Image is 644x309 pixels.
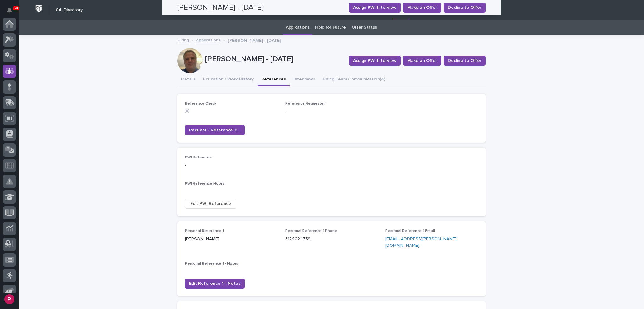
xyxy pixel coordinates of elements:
[385,237,457,248] a: [EMAIL_ADDRESS][PERSON_NAME][DOMAIN_NAME]
[185,199,236,209] button: Edit PWI Reference
[353,58,397,64] span: Assign PWI Interview
[8,8,16,18] div: Notifications50
[205,55,344,64] p: [PERSON_NAME] - [DATE]
[385,229,435,233] span: Personal Reference 1 Email
[189,280,241,287] span: Edit Reference 1 - Notes
[285,102,325,106] span: Reference Requester
[448,58,481,64] span: Decline to Offer
[56,8,83,13] h2: 04. Directory
[185,125,245,135] button: Request - Reference Check
[319,73,389,86] button: Hiring Team Communication (4)
[185,229,224,233] span: Personal Reference 1
[258,73,290,86] button: References
[444,56,486,66] button: Decline to Offer
[185,162,278,169] p: -
[352,20,377,35] a: Offer Status
[14,6,18,10] p: 50
[285,108,378,115] p: -
[228,36,281,43] p: [PERSON_NAME] - [DATE]
[185,182,225,185] span: PWI Reference Notes
[349,56,401,66] button: Assign PWI Interview
[190,201,231,207] span: Edit PWI Reference
[407,58,437,64] span: Make an Offer
[185,262,238,266] span: Personal Reference 1 - Notes
[285,237,311,241] a: 3174024759
[3,4,16,17] button: Notifications
[185,236,278,242] p: [PERSON_NAME]
[196,36,221,43] a: Applications
[403,56,441,66] button: Make an Offer
[286,20,309,35] a: Applications
[3,293,16,306] button: users-avatar
[177,36,189,43] a: Hiring
[177,73,199,86] button: Details
[199,73,258,86] button: Education / Work History
[33,3,45,14] img: Workspace Logo
[185,279,245,289] button: Edit Reference 1 - Notes
[185,102,216,106] span: Reference Check
[285,229,337,233] span: Personal Reference 1 Phone
[290,73,319,86] button: Interviews
[315,20,346,35] a: Hold for Future
[189,127,241,133] span: Request - Reference Check
[185,156,212,159] span: PWI Reference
